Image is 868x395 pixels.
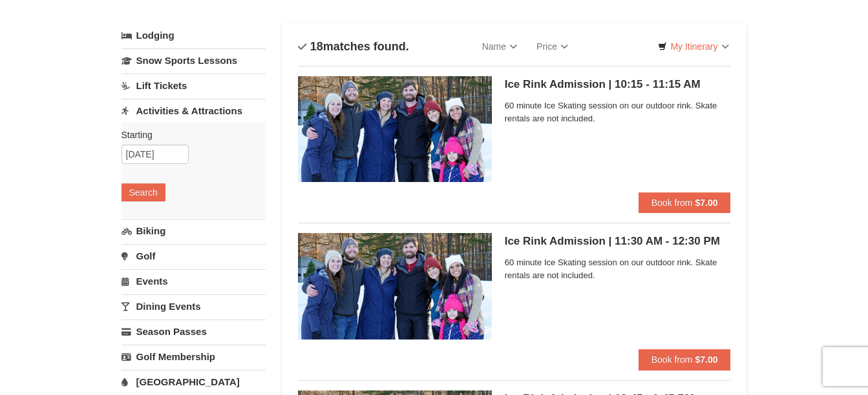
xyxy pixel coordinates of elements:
[122,128,256,141] label: Starting
[639,349,731,370] button: Book from $7.00
[639,192,731,213] button: Book from $7.00
[505,78,731,91] h5: Ice Rink Admission | 10:15 - 11:15 AM
[651,197,693,208] span: Book from
[122,294,266,318] a: Dining Events
[122,74,266,97] a: Lift Tickets
[298,76,492,182] img: 6775744-140-c2cfaf7a.jpg
[122,345,266,369] a: Golf Membership
[505,256,731,282] span: 60 minute Ice Skating session on our outdoor rink. Skate rentals are not included.
[310,40,323,53] span: 18
[122,370,266,394] a: [GEOGRAPHIC_DATA]
[122,48,266,72] a: Snow Sports Lessons
[298,40,409,53] h4: matches found.
[122,99,266,123] a: Activities & Attractions
[122,319,266,343] a: Season Passes
[122,244,266,268] a: Golf
[298,233,492,339] img: 6775744-141-6ff3de4f.jpg
[651,354,693,365] span: Book from
[505,235,731,248] h5: Ice Rink Admission | 11:30 AM - 12:30 PM
[527,34,578,59] a: Price
[695,354,717,365] strong: $7.00
[122,269,266,293] a: Events
[472,34,527,59] a: Name
[122,183,165,201] button: Search
[650,37,737,56] a: My Itinerary
[122,24,266,47] a: Lodging
[122,219,266,243] a: Biking
[695,197,717,208] strong: $7.00
[505,99,731,125] span: 60 minute Ice Skating session on our outdoor rink. Skate rentals are not included.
